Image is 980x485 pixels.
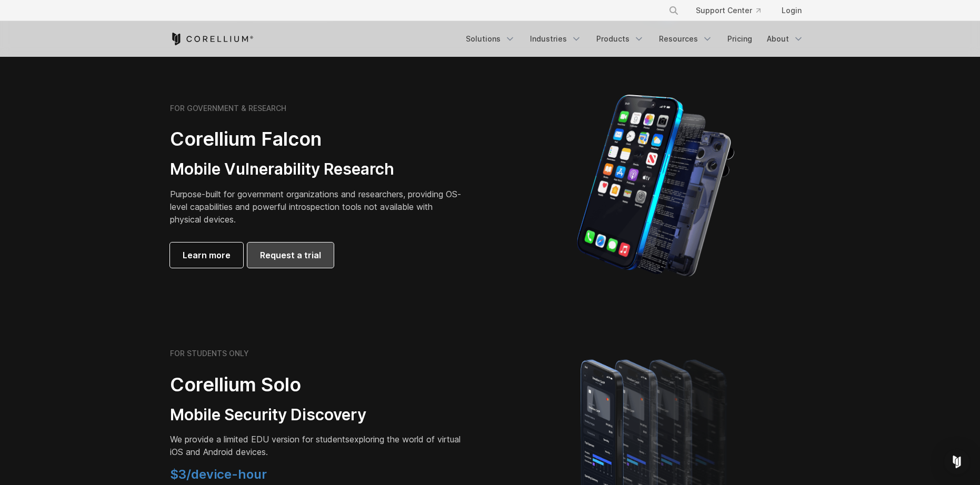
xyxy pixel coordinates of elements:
[170,33,254,45] a: Corellium Home
[247,242,334,268] a: Request a trial
[576,94,735,278] img: iPhone model separated into the mechanics used to build the physical device.
[944,449,969,474] div: Open Intercom Messenger
[183,249,231,261] span: Learn more
[170,349,249,358] h6: FOR STUDENTS ONLY
[260,249,321,261] span: Request a trial
[761,29,810,48] a: About
[590,29,651,48] a: Products
[773,1,810,20] a: Login
[459,29,810,48] div: Navigation Menu
[170,434,349,444] span: We provide a limited EDU version for students
[170,467,267,482] span: $3/device-hour
[170,127,465,151] h2: Corellium Falcon
[664,1,683,20] button: Search
[459,29,522,48] a: Solutions
[170,405,465,425] h3: Mobile Security Discovery
[656,1,810,20] div: Navigation Menu
[170,242,243,268] a: Learn more
[170,159,465,179] h3: Mobile Vulnerability Research
[524,29,588,48] a: Industries
[653,29,719,48] a: Resources
[170,373,465,397] h2: Corellium Solo
[721,29,758,48] a: Pricing
[687,1,769,20] a: Support Center
[170,104,286,113] h6: FOR GOVERNMENT & RESEARCH
[170,433,465,458] p: exploring the world of virtual iOS and Android devices.
[170,188,465,226] p: Purpose-built for government organizations and researchers, providing OS-level capabilities and p...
